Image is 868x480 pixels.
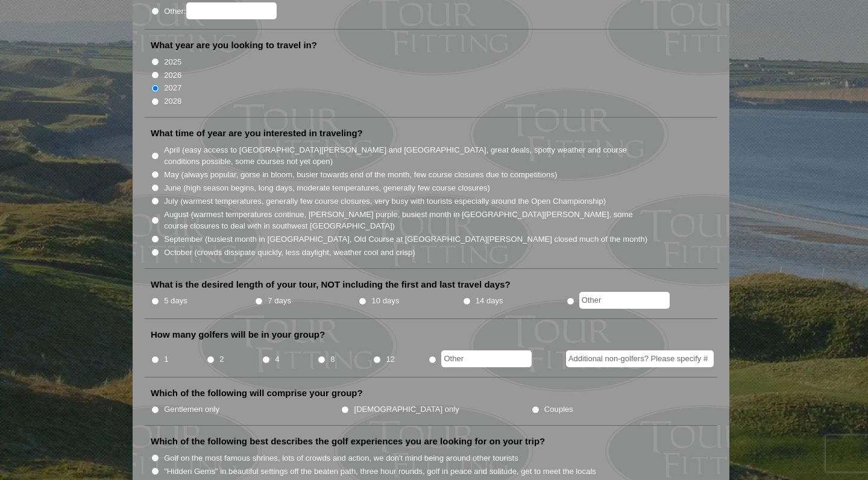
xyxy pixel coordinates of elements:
[164,182,490,194] label: June (high season begins, long days, moderate temperatures, generally few course closures)
[164,82,181,94] label: 2027
[164,233,647,245] label: September (busiest month in [GEOGRAPHIC_DATA], Old Course at [GEOGRAPHIC_DATA][PERSON_NAME] close...
[164,69,181,81] label: 2026
[164,247,415,259] label: October (crowds dissipate quickly, less daylight, weather cool and crisp)
[164,56,181,68] label: 2025
[544,403,573,415] label: Couples
[219,353,224,365] label: 2
[164,195,606,207] label: July (warmest temperatures, generally few course closures, very busy with tourists especially aro...
[164,144,649,168] label: April (easy access to [GEOGRAPHIC_DATA][PERSON_NAME] and [GEOGRAPHIC_DATA], great deals, spotty w...
[579,292,670,309] input: Other
[164,452,518,464] label: Golf on the most famous shrines, lots of crowds and action, we don't mind being around other tour...
[151,279,511,291] label: What is the desired length of your tour, NOT including the first and last travel days?
[476,295,503,307] label: 14 days
[164,403,219,415] label: Gentlemen only
[386,353,395,365] label: 12
[151,127,363,139] label: What time of year are you interested in traveling?
[441,350,532,367] input: Other
[330,353,335,365] label: 8
[151,329,325,341] label: How many golfers will be in your group?
[354,403,459,415] label: [DEMOGRAPHIC_DATA] only
[164,2,276,19] label: Other:
[164,466,596,478] label: "Hidden Gems" in beautiful settings off the beaten path, three hour rounds, golf in peace and sol...
[164,95,181,107] label: 2028
[372,295,400,307] label: 10 days
[151,435,545,447] label: Which of the following best describes the golf experiences you are looking for on your trip?
[566,350,714,367] input: Additional non-golfers? Please specify #
[186,2,277,19] input: Other:
[164,295,187,307] label: 5 days
[151,39,317,51] label: What year are you looking to travel in?
[151,387,363,399] label: Which of the following will comprise your group?
[164,353,168,365] label: 1
[275,353,279,365] label: 4
[164,209,649,232] label: August (warmest temperatures continue, [PERSON_NAME] purple, busiest month in [GEOGRAPHIC_DATA][P...
[164,169,557,181] label: May (always popular, gorse in bloom, busier towards end of the month, few course closures due to ...
[268,295,291,307] label: 7 days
